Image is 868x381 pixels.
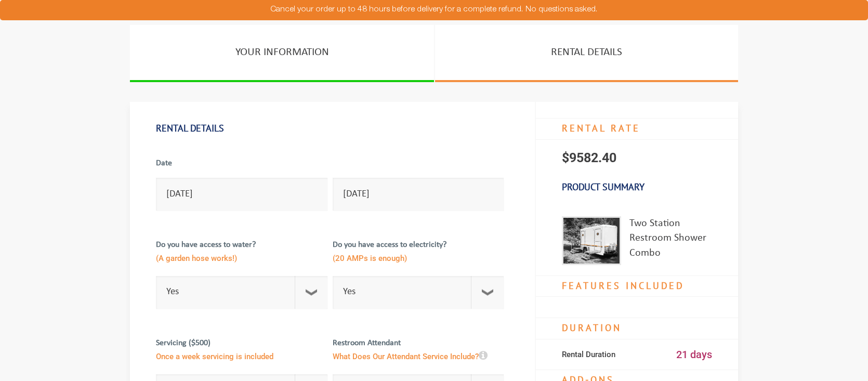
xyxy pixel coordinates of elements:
[156,157,327,175] label: Date
[156,349,327,366] span: Once a week servicing is included
[536,176,738,198] h3: Product Summary
[333,337,504,372] label: Restroom Attendant
[629,216,712,265] div: Two Station Restroom Shower Combo
[156,337,327,372] label: Servicing ($500)
[333,349,504,366] span: What Does Our Attendant Service Include?
[156,239,327,273] label: Do you have access to water?
[333,251,504,268] span: (20 AMPs is enough)
[536,118,738,140] h4: RENTAL RATE
[637,345,713,364] div: 21 days
[156,251,327,268] span: (A garden hose works!)
[130,25,434,82] a: YOUR INFORMATION
[435,25,738,82] a: RENTAL DETAILS
[156,117,509,139] h1: Rental Details
[562,345,637,364] div: Rental Duration
[333,239,504,273] label: Do you have access to electricity?
[536,140,738,176] p: $9582.40
[536,318,738,339] h4: Duration
[536,275,738,297] h4: Features Included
